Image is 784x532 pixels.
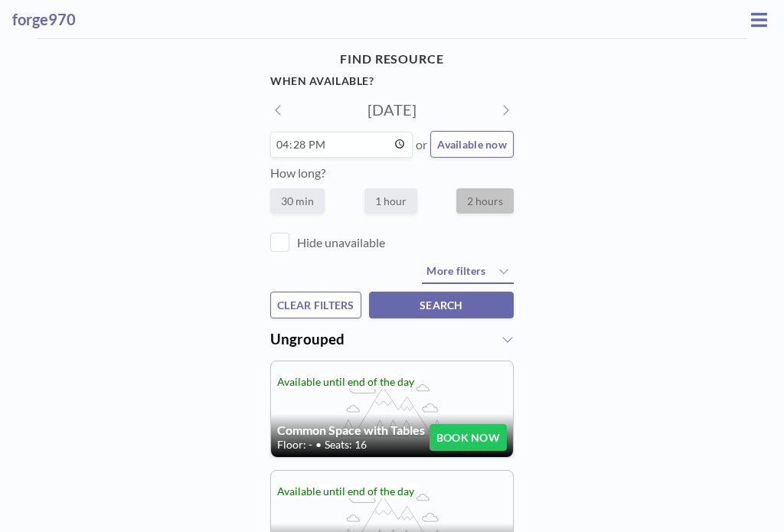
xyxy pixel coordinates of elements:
[422,259,514,284] button: More filters
[430,424,507,451] button: BOOK NOW
[277,423,430,438] h4: Common Space with Tables
[437,138,507,151] span: Available now
[456,188,514,214] label: 2 hours
[270,45,514,73] h4: FIND RESOURCE
[277,375,414,388] span: Available until end of the day
[416,137,427,152] span: or
[270,292,361,318] button: CLEAR FILTERS
[277,299,354,312] span: CLEAR FILTERS
[364,188,417,214] label: 1 hour
[277,485,414,498] span: Available until end of the day
[270,331,345,348] span: Ungrouped
[325,438,367,452] span: Seats: 16
[270,165,325,180] label: How long?
[12,10,746,29] h3: forge970
[430,131,514,158] button: Available now
[315,438,322,452] span: •
[297,235,385,250] label: Hide unavailable
[369,292,514,318] button: SEARCH
[420,299,463,312] span: SEARCH
[426,264,485,277] span: More filters
[277,438,312,452] span: Floor: -
[270,188,325,214] label: 30 min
